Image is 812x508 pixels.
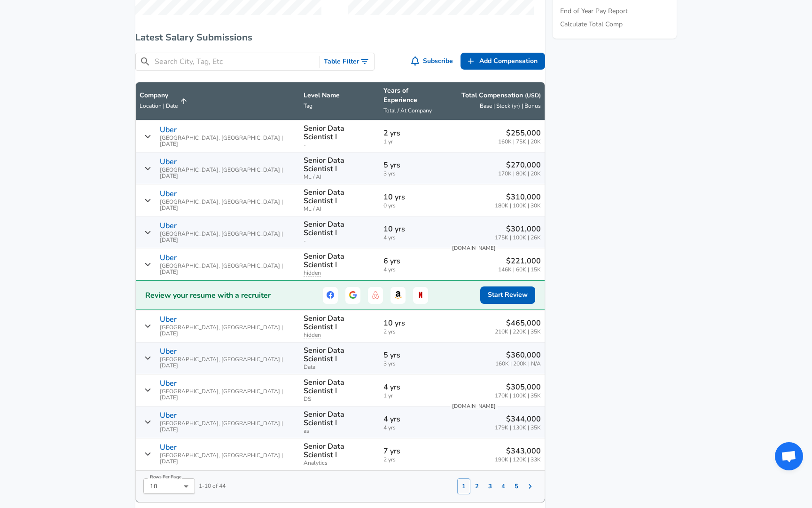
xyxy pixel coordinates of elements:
p: 10 yrs [383,191,442,203]
input: Search City, Tag, Etc [155,56,316,68]
p: Senior Data Scientist I [304,346,376,363]
span: Base | Stock (yr) | Bonus [480,102,541,110]
p: $221,000 [498,255,541,267]
p: Uber [160,443,177,452]
p: 10 yrs [383,223,442,235]
p: Uber [160,411,177,420]
button: Start Review [480,286,535,304]
table: Salary Submissions [135,82,545,503]
p: $301,000 [495,223,541,235]
span: 175K | 100K | 26K [495,235,541,241]
span: 1 yr [383,139,442,145]
span: CompanyLocation | Date [140,91,190,111]
p: Senior Data Scientist I [304,252,376,269]
span: Start Review [488,289,528,301]
span: focus tag for this data point is hidden until there are more submissions. Submit your salary anon... [304,269,321,277]
p: 10 yrs [383,317,442,329]
p: 7 yrs [383,445,442,457]
p: Senior Data Scientist I [304,188,376,205]
p: Uber [160,126,177,134]
p: Uber [160,315,177,324]
span: [GEOGRAPHIC_DATA], [GEOGRAPHIC_DATA] | [DATE] [160,263,296,275]
p: Uber [160,379,177,388]
p: 4 yrs [383,381,442,393]
img: Facebook [327,291,334,299]
span: - [304,238,376,244]
h2: Review your resume with a recruiter [145,290,271,301]
span: 3 yrs [383,361,442,367]
span: DS [304,396,376,402]
span: 4 yrs [383,425,442,431]
p: Senior Data Scientist I [304,378,376,395]
span: 170K | 80K | 20K [498,171,541,177]
p: Senior Data Scientist I [304,410,376,427]
button: Toggle Search Filters [320,53,374,71]
span: - [304,142,376,148]
span: 4 yrs [383,267,442,273]
p: Senior Data Scientist I [304,314,376,331]
img: Airbnb [372,291,379,299]
span: Location | Date [140,102,178,110]
p: 5 yrs [383,159,442,171]
span: 180K | 100K | 30K [495,203,541,209]
button: Subscribe [409,53,457,70]
span: [GEOGRAPHIC_DATA], [GEOGRAPHIC_DATA] | [DATE] [160,167,296,179]
p: $310,000 [495,191,541,203]
p: $465,000 [495,317,541,329]
p: Total Compensation [461,91,541,100]
span: [GEOGRAPHIC_DATA], [GEOGRAPHIC_DATA] | [DATE] [160,199,296,211]
p: $255,000 [498,127,541,139]
span: Tag [304,102,312,110]
p: $305,000 [495,381,541,393]
button: 2 [470,478,484,494]
a: Review your resume with a recruiterFacebookGoogleAirbnbAmazonNetflixStart Review [136,280,545,310]
p: Uber [160,222,177,230]
span: [GEOGRAPHIC_DATA], [GEOGRAPHIC_DATA] | [DATE] [160,357,296,369]
p: $344,000 [495,413,541,425]
span: 2 yrs [383,457,442,463]
span: [GEOGRAPHIC_DATA], [GEOGRAPHIC_DATA] | [DATE] [160,135,296,147]
span: [GEOGRAPHIC_DATA], [GEOGRAPHIC_DATA] | [DATE] [160,421,296,433]
p: Senior Data Scientist I [304,220,376,237]
button: 1 [457,478,470,494]
span: 160K | 200K | N/A [495,361,541,367]
span: Total / At Company [383,107,432,114]
a: End of Year Pay Report [560,7,628,16]
span: 4 yrs [383,235,442,241]
span: 160K | 75K | 20K [498,139,541,145]
a: Add Compensation [461,53,545,70]
span: ML / AI [304,206,376,212]
span: Analytics [304,460,376,466]
span: Total Compensation (USD) Base | Stock (yr) | Bonus [449,91,541,111]
img: Amazon [394,291,402,299]
p: Uber [160,254,177,262]
a: Calculate Total Comp [560,20,623,29]
button: (USD) [525,92,541,100]
p: Uber [160,190,177,198]
p: $343,000 [495,445,541,457]
span: 179K | 130K | 35K [495,425,541,431]
h6: Latest Salary Submissions [135,30,545,45]
span: 0 yrs [383,203,442,209]
p: Level Name [304,91,376,100]
span: [GEOGRAPHIC_DATA], [GEOGRAPHIC_DATA] | [DATE] [160,231,296,243]
span: 2 yrs [383,329,442,335]
button: 5 [510,478,523,494]
p: 6 yrs [383,255,442,267]
p: $360,000 [495,349,541,361]
span: 190K | 120K | 33K [495,457,541,463]
div: Open chat [775,442,803,470]
span: 1 yr [383,393,442,399]
span: focus tag for this data point is hidden until there are more submissions. Submit your salary anon... [304,331,321,339]
span: ML / AI [304,174,376,180]
p: 2 yrs [383,127,442,139]
p: 5 yrs [383,349,442,361]
span: Add Compensation [479,56,538,67]
span: 3 yrs [383,171,442,177]
button: 3 [484,478,497,494]
span: as [304,428,376,434]
span: 170K | 100K | 35K [495,393,541,399]
span: [GEOGRAPHIC_DATA], [GEOGRAPHIC_DATA] | [DATE] [160,389,296,401]
img: Netflix [417,291,424,299]
label: Rows Per Page [150,474,181,480]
